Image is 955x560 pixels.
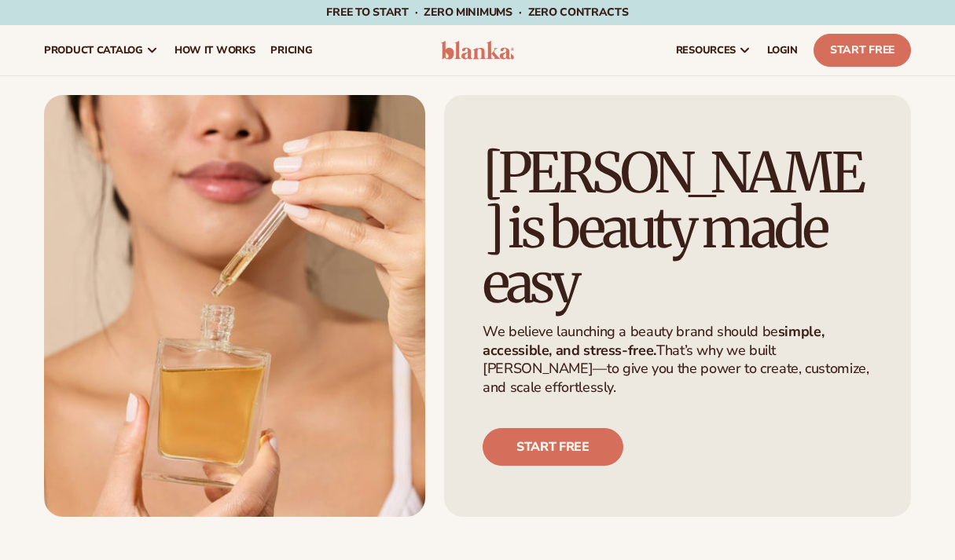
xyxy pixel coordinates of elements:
strong: simple, accessible, and stress-free. [483,322,824,359]
a: Start Free [814,34,911,67]
span: How It Works [174,44,255,57]
a: product catalog [36,25,167,75]
a: pricing [263,25,320,75]
a: LOGIN [759,25,806,75]
img: Female smiling with serum bottle. [44,95,425,517]
span: resources [676,44,736,57]
a: resources [668,25,759,75]
p: We believe launching a beauty brand should be That’s why we built [PERSON_NAME]—to give you the p... [483,323,872,397]
a: How It Works [167,25,263,75]
span: product catalog [44,44,143,57]
span: LOGIN [767,44,798,57]
a: Start free [483,428,623,466]
span: pricing [270,44,312,57]
img: logo [441,41,515,60]
span: Free to start · ZERO minimums · ZERO contracts [326,5,628,20]
h1: [PERSON_NAME] is beauty made easy [483,145,872,310]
